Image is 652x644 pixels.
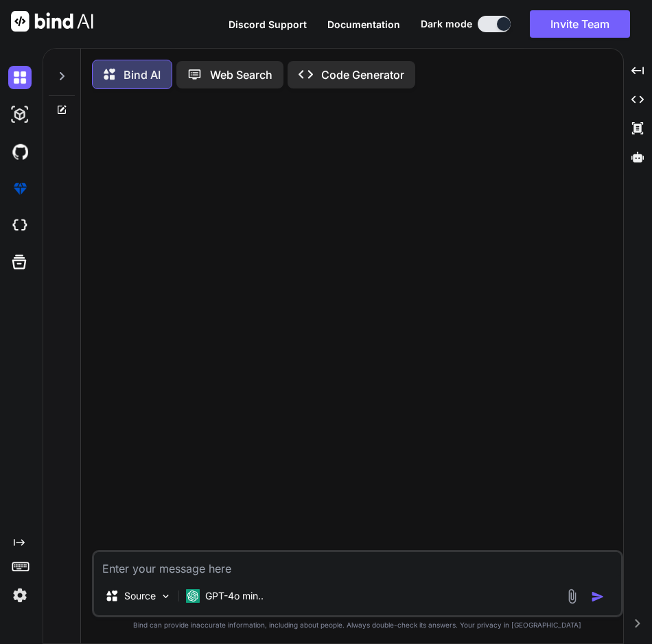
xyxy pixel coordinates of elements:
p: Source [124,589,156,603]
p: Code Generator [321,67,404,83]
button: Documentation [327,17,400,32]
img: cloudideIcon [8,214,32,237]
img: attachment [564,588,580,604]
img: darkChat [8,66,32,89]
img: icon [591,590,605,604]
span: Discord Support [229,19,307,30]
p: Bind can provide inaccurate information, including about people. Always double-check its answers.... [92,620,623,630]
p: Bind AI [124,67,161,83]
img: githubDark [8,140,32,163]
img: Bind AI [11,11,93,32]
img: darkAi-studio [8,103,32,126]
img: GPT-4o mini [186,589,200,603]
img: settings [8,584,32,607]
span: Dark mode [421,17,472,31]
p: GPT-4o min.. [205,589,264,603]
span: Documentation [327,19,400,30]
img: premium [8,177,32,200]
button: Invite Team [530,10,630,38]
button: Discord Support [229,17,307,32]
img: Pick Models [160,591,172,602]
p: Web Search [210,67,272,83]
